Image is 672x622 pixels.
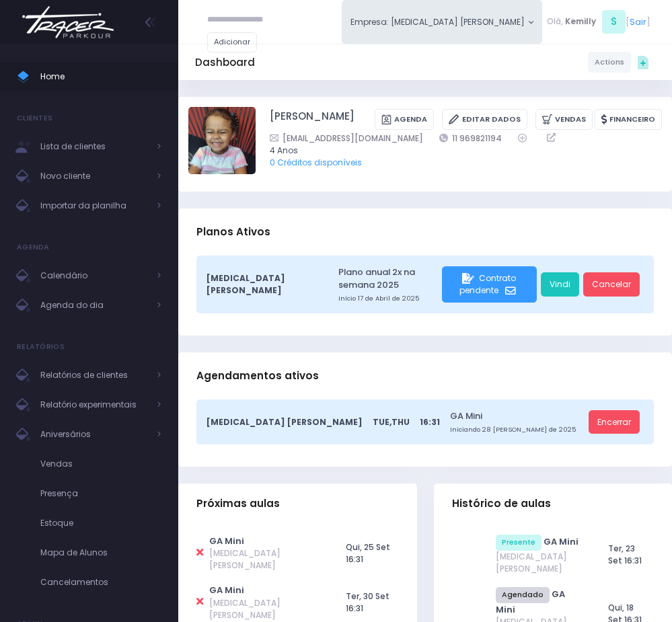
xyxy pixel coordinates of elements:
[207,272,318,297] span: [MEDICAL_DATA] [PERSON_NAME]
[40,455,161,473] span: Vendas
[196,212,270,251] h3: Planos Ativos
[459,272,516,296] span: Contrato pendente
[196,498,280,510] span: Próximas aulas
[17,234,50,261] h4: Agenda
[40,396,148,414] span: Relatório experimentais
[209,597,322,621] span: [MEDICAL_DATA] [PERSON_NAME]
[40,574,161,591] span: Cancelamentos
[188,107,256,178] label: Alterar foto de perfil
[40,485,161,502] span: Presença
[375,109,434,130] a: Agenda
[40,138,148,155] span: Lista de clientes
[452,498,551,510] span: Histórico de aulas
[209,584,244,596] a: GA Mini
[270,132,423,145] a: [EMAIL_ADDRESS][DOMAIN_NAME]
[209,535,244,547] a: GA Mini
[17,334,65,360] h4: Relatórios
[439,132,502,145] a: 11 969821194
[40,197,148,215] span: Importar da planilha
[450,425,585,434] small: Iniciando 28 [PERSON_NAME] de 2025
[40,297,148,314] span: Agenda do dia
[496,587,550,603] span: Agendado
[188,107,256,174] img: Malu Souza de Carvalho
[40,366,148,384] span: Relatórios de clientes
[589,410,640,434] a: Encerrar
[209,547,322,572] span: [MEDICAL_DATA] [PERSON_NAME]
[17,105,52,132] h4: Clientes
[40,514,161,532] span: Estoque
[595,109,662,130] a: Financeiro
[346,541,390,565] span: Qui, 25 Set 16:31
[547,15,563,28] span: Olá,
[40,544,161,561] span: Mapa de Alunos
[588,52,631,72] a: Actions
[270,109,354,130] a: [PERSON_NAME]
[535,109,593,130] a: Vendas
[373,416,410,428] span: Tue,Thu
[270,157,362,168] a: 0 Créditos disponíveis
[450,410,585,422] a: GA Mini
[608,543,642,566] span: Ter, 23 Set 16:31
[442,109,527,130] a: Editar Dados
[196,356,319,395] h3: Agendamentos ativos
[420,416,440,428] span: 16:31
[630,15,646,28] a: Sair
[602,10,626,34] span: S
[496,551,585,575] span: [MEDICAL_DATA] [PERSON_NAME]
[583,272,640,297] a: Cancelar
[207,32,257,52] a: Adicionar
[40,426,148,443] span: Aniversários
[40,167,148,185] span: Novo cliente
[346,590,389,614] span: Ter, 30 Set 16:31
[338,294,438,303] small: Início 17 de Abril de 2025
[207,416,363,428] span: [MEDICAL_DATA] [PERSON_NAME]
[631,50,655,75] div: Quick actions
[542,8,655,36] div: [ ]
[195,56,255,69] h5: Dashboard
[541,272,579,297] a: Vindi
[270,145,646,157] span: 4 Anos
[565,15,596,28] span: Kemilly
[40,68,161,85] span: Home
[544,535,578,548] a: GA Mini
[496,535,542,551] span: Presente
[40,267,148,284] span: Calendário
[338,266,438,292] a: Plano anual 2x na semana 2025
